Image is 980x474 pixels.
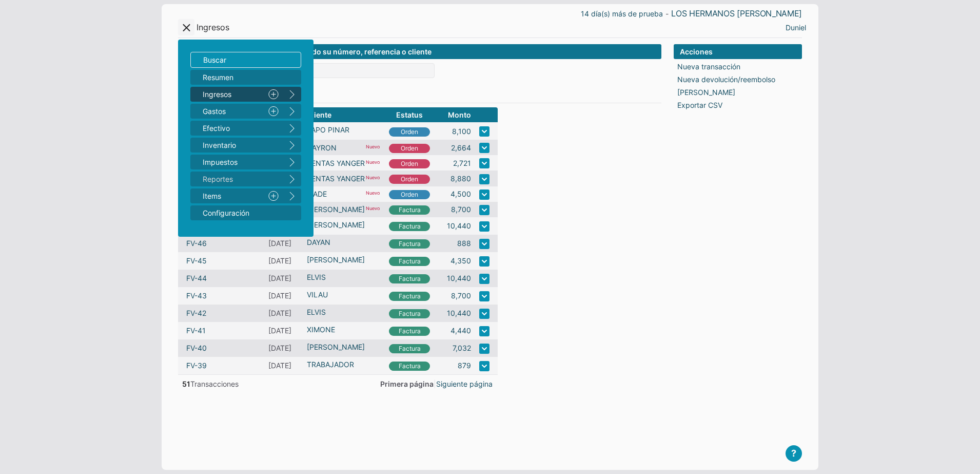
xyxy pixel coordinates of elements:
a: Reportes [190,172,283,186]
span: Ingresos [203,89,260,100]
a: VILAU [307,289,381,300]
i: Factura [389,222,430,231]
a: DAYAN [307,237,381,248]
i: Factura [389,205,430,215]
a: 2,664 [451,142,471,153]
button: right [283,138,301,153]
span: Nuevo [365,158,381,168]
td: [DATE] [264,339,303,357]
button: right [283,172,301,186]
td: [DATE] [264,235,303,252]
i: Orden [389,175,430,184]
a: 2,721 [453,158,471,168]
a: [PERSON_NAME] [307,219,381,230]
a: Nuevo [264,188,283,203]
a: Inventario [190,138,283,153]
td: [DATE] [264,287,303,305]
a: 8,700 [451,290,471,301]
a: 4,500 [450,188,471,199]
button: Menu [178,19,194,35]
i: Orden [389,159,430,168]
button: right [283,188,301,203]
a: Nuevo [264,87,283,102]
a: Resumen [190,70,301,85]
i: Factura [389,344,430,353]
a: 10,440 [447,220,471,231]
a: 10,440 [447,273,471,283]
a: FV-43 [186,290,207,301]
a: 10,440 [447,308,471,318]
span: Nuevo [365,204,381,215]
a: LOS HERMANOS [PERSON_NAME] [671,8,802,19]
span: Gastos [203,106,260,117]
i: Orden [389,190,430,199]
td: [DATE] [264,322,303,339]
a: 14 día(s) más de prueba [581,8,663,19]
span: Inventario [203,140,279,150]
button: right [283,87,301,102]
i: Factura [389,327,430,336]
i: Factura [389,257,430,266]
i: Factura [389,362,430,371]
div: Transacciones [178,378,239,389]
a: [PERSON_NAME] [677,87,735,98]
a: 879 [458,360,471,371]
a: Nuevo [264,104,283,119]
span: Nuevo [365,188,381,199]
i: Factura [389,274,430,283]
a: Items [190,188,264,203]
span: Nuevo [365,142,381,153]
a: 8,880 [450,173,471,184]
div: | [380,378,498,389]
span: Configuración [203,207,279,218]
td: [DATE] [264,270,303,287]
a: Configuración [190,205,301,220]
a: [PERSON_NAME] [307,254,381,265]
a: TRABAJADOR [307,359,381,370]
th: Estatus [385,107,434,122]
a: 8,700 [451,204,471,215]
i: Factura [389,292,430,301]
i: Factura [389,309,430,318]
a: 7,032 [453,343,471,353]
span: Efectivo [203,123,279,134]
th: Cliente [303,107,385,122]
a: Impuestos [190,155,283,169]
i: Orden [389,127,430,137]
a: 888 [457,238,471,249]
span: Primera página [380,380,434,388]
td: [DATE] [264,252,303,270]
i: Factura [389,239,430,249]
a: [PERSON_NAME] [307,342,381,352]
a: PAPO PINAR [307,124,381,135]
span: Resumen [203,72,279,83]
td: [DATE] [264,357,303,375]
a: Duniel Macias [786,22,806,33]
a: VENTAS YANGER [307,173,365,184]
button: right [283,104,301,119]
span: Items [203,191,260,201]
a: FV-40 [186,343,207,353]
i: Orden [389,144,430,153]
a: Siguiente página [436,378,493,389]
div: Encuentra una transacción ingresando su número, referencia o cliente [178,44,661,59]
a: 4,440 [450,325,471,336]
a: FV-41 [186,325,206,336]
button: right [283,121,301,136]
th: Monto [434,107,475,122]
input: Buscar [190,52,301,68]
div: Acciones [674,44,802,59]
a: Ingresos [190,87,264,102]
a: Gastos [190,104,264,119]
span: Impuestos [203,157,279,167]
button: ? [786,445,802,462]
a: VENTAS YANGER [307,158,365,168]
a: FV-39 [186,360,207,371]
a: DAYRON [307,142,337,153]
a: FV-46 [186,238,207,249]
button: right [283,155,301,169]
a: Efectivo [190,121,283,136]
a: MADE [307,188,327,199]
a: 8,100 [452,126,471,137]
a: XIMONE [307,324,381,335]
